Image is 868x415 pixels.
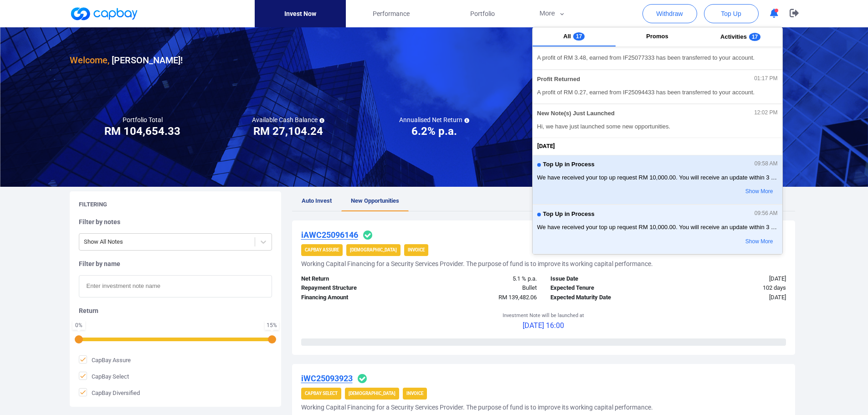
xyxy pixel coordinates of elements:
[720,33,747,40] span: Activities
[301,230,358,240] u: iAWC25096146
[533,205,782,254] button: Top Up in Process09:56 AMWe have received your top up request RM 10,000.00. You will receive an u...
[252,116,324,124] h5: Available Cash Balance
[533,70,782,104] button: Profit Returned01:17 PMA profit of RM 0.27, earned from IF25094433 has been transferred to your a...
[267,323,277,328] div: 15 %
[704,4,759,23] button: Top Up
[373,9,410,19] span: Performance
[79,355,131,364] span: CapBay Assure
[721,9,741,18] span: Top Up
[294,293,419,302] div: Financing Amount
[533,36,782,70] button: Profit Returned01:18 PMA profit of RM 3.48, earned from IF25077333 has been transferred to your a...
[544,283,668,293] div: Expected Tenure
[754,110,777,116] span: 12:02 PM
[411,124,457,138] h3: 6.2% p.a.
[70,55,109,66] span: Welcome,
[537,110,615,117] span: New Note(s) Just Launched
[79,200,107,209] h5: Filtering
[399,116,469,124] h5: Annualised Net Return
[503,320,584,332] p: [DATE] 16:00
[755,161,778,167] span: 09:58 AM
[350,247,397,252] strong: [DEMOGRAPHIC_DATA]
[503,312,584,320] p: Investment Note will be launched at
[70,53,183,67] h3: [PERSON_NAME] !
[755,210,778,217] span: 09:56 AM
[537,142,555,151] span: [DATE]
[302,197,332,204] span: Auto Invest
[104,124,180,138] h3: RM 104,654.33
[533,104,782,138] button: New Note(s) Just Launched12:02 PMHi, we have just launched some new opportunities.
[699,27,782,46] button: Activities17
[123,116,163,124] h5: Portfolio Total
[406,391,423,396] strong: Invoice
[301,260,653,268] h5: Working Capital Financing for a Security Services Provider. The purpose of fund is to improve its...
[294,274,419,284] div: Net Return
[573,32,585,41] span: 17
[563,33,571,40] span: All
[79,372,129,381] span: CapBay Select
[754,76,777,82] span: 01:17 PM
[351,197,399,204] span: New Opportunities
[305,247,339,252] strong: CapBay Assure
[419,283,544,293] div: Bullet
[79,260,272,268] h5: Filter by name
[668,293,793,302] div: [DATE]
[616,27,699,46] button: Promos
[301,374,353,383] u: iWC25093923
[294,283,419,293] div: Repayment Structure
[537,223,778,232] span: We have received your top up request RM 10,000.00. You will receive an update within 3 - 5 business
[498,294,537,301] span: RM 139,482.06
[305,391,338,396] strong: CapBay Select
[537,76,580,83] span: Profit Returned
[646,33,668,40] span: Promos
[705,184,777,200] button: Show More
[537,173,778,182] span: We have received your top up request RM 10,000.00. You will receive an update within 3 - 5 business
[749,33,760,41] span: 17
[349,391,395,396] strong: [DEMOGRAPHIC_DATA]
[79,218,272,226] h5: Filter by notes
[668,283,793,293] div: 102 days
[543,161,595,168] span: Top Up in Process
[537,122,778,131] span: Hi, we have just launched some new opportunities.
[301,403,653,411] h5: Working Capital Financing for a Security Services Provider. The purpose of fund is to improve its...
[533,155,782,205] button: Top Up in Process09:58 AMWe have received your top up request RM 10,000.00. You will receive an u...
[74,323,83,328] div: 0 %
[79,307,272,315] h5: Return
[79,388,140,397] span: CapBay Diversified
[419,274,544,284] div: 5.1 % p.a.
[533,27,616,46] button: All17
[668,274,793,284] div: [DATE]
[544,293,668,302] div: Expected Maturity Date
[537,88,778,97] span: A profit of RM 0.27, earned from IF25094433 has been transferred to your account.
[253,124,323,138] h3: RM 27,104.24
[79,275,272,297] input: Enter investment note name
[537,53,778,62] span: A profit of RM 3.48, earned from IF25077333 has been transferred to your account.
[642,4,697,23] button: Withdraw
[544,274,668,284] div: Issue Date
[543,211,595,218] span: Top Up in Process
[705,234,777,250] button: Show More
[408,247,425,252] strong: Invoice
[470,9,495,19] span: Portfolio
